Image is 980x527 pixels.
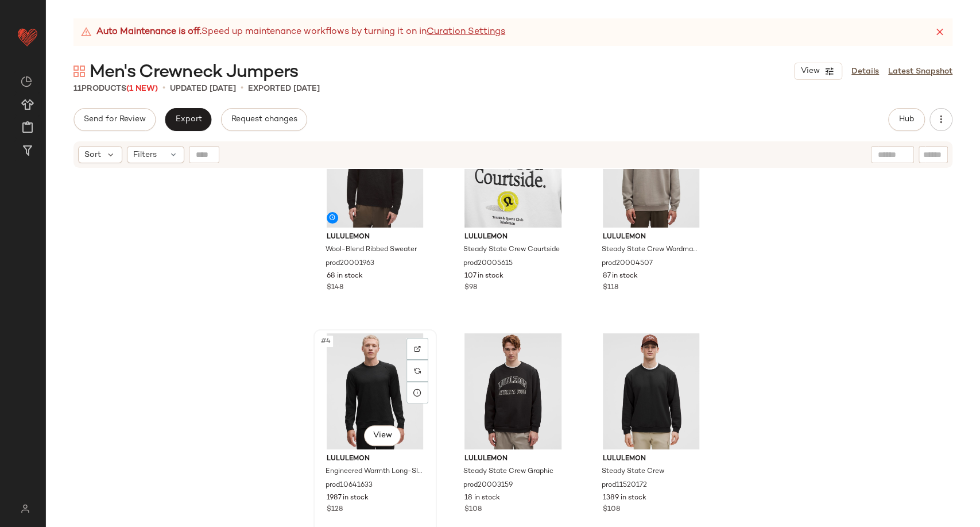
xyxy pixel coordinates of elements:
[602,467,664,477] span: Steady State Crew
[463,245,560,255] span: Steady State Crew Courtside
[16,25,39,48] img: heart_red.DM2ytmEG.svg
[464,283,477,293] span: $98
[96,25,202,39] strong: Auto Maintenance is off.
[463,480,513,491] span: prod20003159
[594,333,709,449] img: LM3FVZS_0001_1
[83,115,146,124] span: Send for Review
[464,505,482,515] span: $108
[455,333,571,449] img: LM3FX5S_0001_1
[603,493,646,503] span: 1389 in stock
[175,115,202,124] span: Export
[603,232,700,243] span: lululemon
[73,83,158,95] div: Products
[133,149,157,161] span: Filters
[414,345,421,352] img: svg%3e
[80,25,505,39] div: Speed up maintenance workflows by turning it on in
[463,259,513,269] span: prod20005615
[603,505,620,515] span: $108
[463,467,553,477] span: Steady State Crew Graphic
[603,283,618,293] span: $118
[327,454,424,464] span: lululemon
[464,271,503,282] span: 107 in stock
[231,115,297,124] span: Request changes
[90,61,298,84] span: Men's Crewneck Jumpers
[327,283,343,293] span: $148
[126,84,158,93] span: (1 New)
[888,66,952,78] a: Latest Snapshot
[165,108,211,131] button: Export
[602,480,647,491] span: prod11520172
[326,467,423,477] span: Engineered Warmth Long-Sleeve Crew
[373,431,392,440] span: View
[327,493,369,503] span: 1987 in stock
[603,271,638,282] span: 87 in stock
[414,367,421,374] img: svg%3e
[327,505,343,515] span: $128
[800,67,820,76] span: View
[73,108,156,131] button: Send for Review
[317,333,433,449] img: LM3FVHS_4780_1
[898,115,915,124] span: Hub
[327,271,363,282] span: 68 in stock
[464,232,561,243] span: lululemon
[851,66,879,78] a: Details
[602,245,699,255] span: Steady State Crew Wordmark
[794,63,842,80] button: View
[888,108,925,131] button: Hub
[162,82,165,95] span: •
[14,504,36,513] img: svg%3e
[364,425,401,446] button: View
[603,454,700,464] span: lululemon
[21,76,32,87] img: svg%3e
[320,336,333,347] span: #4
[327,232,424,243] span: lululemon
[221,108,307,131] button: Request changes
[73,66,85,77] img: svg%3e
[326,480,373,491] span: prod10641633
[464,493,500,503] span: 18 in stock
[602,259,653,269] span: prod20004507
[248,83,320,95] p: Exported [DATE]
[427,25,505,39] a: Curation Settings
[464,454,561,464] span: lululemon
[326,245,417,255] span: Wool-Blend Ribbed Sweater
[326,259,374,269] span: prod20001963
[84,149,101,161] span: Sort
[170,83,236,95] p: updated [DATE]
[73,84,82,93] span: 11
[241,82,243,95] span: •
